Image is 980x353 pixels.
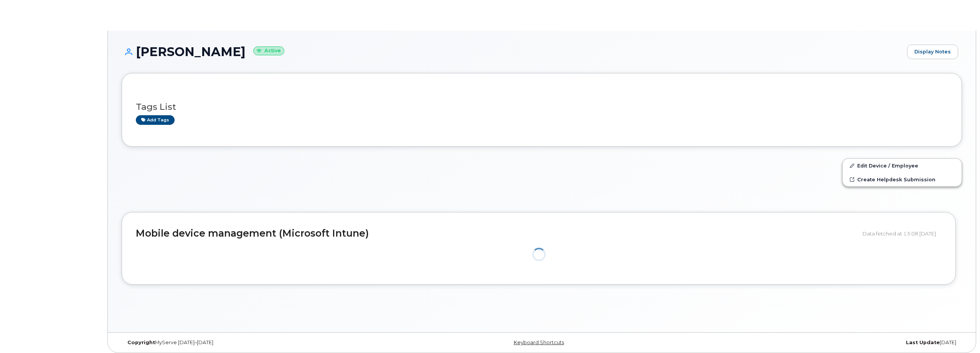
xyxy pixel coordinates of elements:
div: MyServe [DATE]–[DATE] [122,340,402,346]
div: Data fetched at 13:08 [DATE] [863,226,942,241]
strong: Last Update [906,340,940,345]
a: Add tags [136,115,175,125]
h2: Mobile device management (Microsoft Intune) [136,228,857,239]
strong: Copyright [127,340,155,345]
a: Keyboard Shortcuts [514,340,564,345]
small: Active [253,46,284,55]
h1: [PERSON_NAME] [122,45,903,58]
div: [DATE] [682,340,962,346]
a: Edit Device / Employee [843,159,962,172]
a: Display Notes [907,45,958,59]
h3: Tags List [136,102,948,112]
a: Create Helpdesk Submission [843,172,962,186]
